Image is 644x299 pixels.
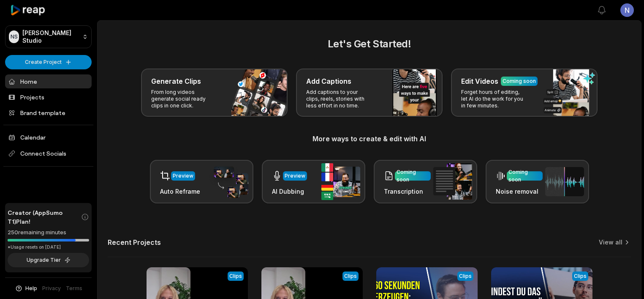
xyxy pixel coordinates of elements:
[5,74,92,88] a: Home
[306,76,351,86] h3: Add Captions
[5,130,92,144] a: Calendar
[22,29,79,44] p: [PERSON_NAME] Studio
[433,163,472,200] img: transcription.png
[42,285,61,292] a: Privacy
[160,187,200,196] h3: Auto Reframe
[5,106,92,120] a: Brand template
[272,187,307,196] h3: AI Dubbing
[461,76,498,86] h3: Edit Videos
[384,187,431,196] h3: Transcription
[8,244,89,250] div: *Usage resets on [DATE]
[151,76,201,86] h3: Generate Clips
[508,168,541,184] div: Coming soon
[5,146,92,161] span: Connect Socials
[285,172,305,180] div: Preview
[15,285,37,292] button: Help
[8,253,89,267] button: Upgrade Tier
[108,134,631,144] h3: More ways to create & edit with AI
[599,238,622,247] a: View all
[306,89,372,109] p: Add captions to your clips, reels, stories with less effort in no time.
[8,228,89,237] div: 250 remaining minutes
[461,89,527,109] p: Forget hours of editing, let AI do the work for you in few minutes.
[151,89,217,109] p: From long videos generate social ready clips in one click.
[545,167,584,196] img: noise_removal.png
[321,163,360,200] img: ai_dubbing.png
[108,238,161,247] h2: Recent Projects
[209,165,248,198] img: auto_reframe.png
[9,30,19,43] div: NS
[503,77,536,85] div: Coming soon
[5,90,92,104] a: Projects
[66,285,82,292] a: Terms
[8,208,81,226] span: Creator (AppSumo T1) Plan!
[108,36,631,52] h2: Let's Get Started!
[496,187,543,196] h3: Noise removal
[25,285,37,292] span: Help
[397,168,429,184] div: Coming soon
[5,55,92,69] button: Create Project
[173,172,193,180] div: Preview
